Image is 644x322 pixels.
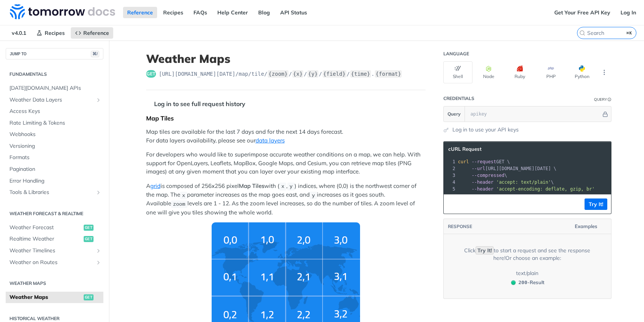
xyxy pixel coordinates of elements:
[6,292,103,303] a: Weather Mapsget
[281,184,284,189] span: x
[518,279,544,286] span: - Result
[476,246,494,255] code: Try It!
[6,164,103,175] a: Pagination
[8,27,30,39] span: v4.0.1
[350,70,371,78] label: {time}
[189,7,211,18] a: FAQs
[572,223,607,230] button: Examples
[6,71,103,78] h2: Fundamentals
[456,247,599,262] div: Click to start a request and see the response here! Or choose an example:
[518,280,527,285] span: 200
[443,95,474,102] div: Credentials
[472,159,496,164] span: --request
[84,236,94,242] span: get
[312,192,315,198] span: y
[6,210,103,217] h2: Weather Forecast & realtime
[516,269,538,277] div: text/plain
[375,70,402,78] label: {format}
[458,159,469,164] span: curl
[123,7,157,18] a: Reference
[146,150,426,176] p: For developers who would like to superimpose accurate weather conditions on a map, we can help. W...
[6,152,103,163] a: Formats
[458,173,507,178] span: \
[9,235,82,243] span: Realtime Weather
[446,145,490,153] button: cURL Request
[292,70,303,78] label: {x}
[6,315,103,322] h2: Historical Weather
[444,165,457,172] div: 2
[71,27,113,39] a: Reference
[594,97,607,102] div: Query
[444,106,465,122] button: Query
[616,7,640,18] a: Log In
[601,110,609,118] button: Hide
[9,108,101,115] span: Access Keys
[448,146,482,152] span: cURL Request
[213,7,252,18] a: Help Center
[536,61,566,83] button: PHP
[95,248,101,254] button: Show subpages for Weather Timelines
[6,175,103,187] a: Error Handling
[444,186,457,192] div: 5
[458,159,510,164] span: GET \
[448,199,458,210] button: Copy to clipboard
[6,83,103,94] a: [DATE][DOMAIN_NAME] APIs
[6,117,103,129] a: Rate Limiting & Tokens
[9,131,101,138] span: Webhooks
[10,4,115,19] img: Tomorrow.io Weather API Docs
[146,99,245,108] div: Log in to see full request history
[6,141,103,152] a: Versioning
[256,137,285,144] a: data layers
[9,84,101,92] span: [DATE][DOMAIN_NAME] APIs
[568,61,597,83] button: Python
[6,129,103,140] a: Webhooks
[146,182,426,217] p: A is composed of 256x256 pixel with ( , ) indices, where (0,0) is the northwest corner of the map...
[601,69,608,76] svg: More ellipsis
[9,166,101,173] span: Pagination
[146,52,426,66] h1: Weather Maps
[6,245,103,256] a: Weather TimelinesShow subpages for Weather Timelines
[173,201,185,207] span: zoom
[91,51,99,57] span: ⌘/
[575,223,597,230] span: Examples
[6,233,103,245] a: Realtime Weatherget
[6,94,103,106] a: Weather Data LayersShow subpages for Weather Data Layers
[458,180,554,185] span: \
[458,166,557,171] span: [URL][DOMAIN_NAME][DATE] \
[9,142,101,150] span: Versioning
[254,7,274,18] a: Blog
[32,27,69,39] a: Recipes
[84,294,94,300] span: get
[9,294,82,301] span: Weather Maps
[9,177,101,185] span: Error Handling
[452,126,519,134] a: Log in to use your API keys
[443,61,472,83] button: Shell
[472,166,485,171] span: --url
[472,180,494,185] span: --header
[505,61,535,83] button: Ruby
[239,182,264,189] strong: Map Tiles
[159,70,402,78] span: https://api.tomorrow.io/v4/map/tile/{zoom}/{x}/{y}/{field}/{time}.{format}
[9,154,101,161] span: Formats
[150,182,161,189] a: grid
[9,259,94,266] span: Weather on Routes
[448,223,472,230] button: RESPONSE
[9,224,82,231] span: Weather Forecast
[95,259,101,266] button: Show subpages for Weather on Routes
[95,189,101,195] button: Show subpages for Tools & Libraries
[444,172,457,179] div: 3
[448,111,461,117] span: Query
[599,67,610,78] button: More Languages
[9,119,101,127] span: Rate Limiting & Tokens
[9,189,94,196] span: Tools & Libraries
[6,106,103,117] a: Access Keys
[444,158,457,165] div: 1
[444,179,457,186] div: 4
[146,128,426,145] p: Map tiles are available for the last 7 days and for the next 14 days forecast. For data layers av...
[496,186,595,192] span: 'accept-encoding: deflate, gzip, br'
[579,30,585,36] svg: Search
[472,173,505,178] span: --compressed
[276,7,311,18] a: API Status
[159,7,187,18] a: Recipes
[585,199,607,210] button: Try It!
